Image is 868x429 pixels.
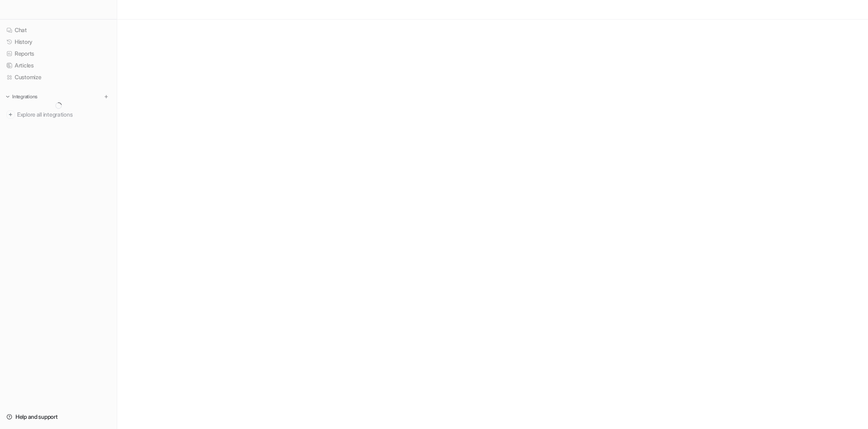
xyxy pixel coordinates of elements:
a: Help and support [3,411,114,422]
a: Articles [3,60,114,71]
a: Chat [3,24,114,36]
img: explore all integrations [7,110,15,119]
p: Integrations [12,93,37,100]
a: History [3,36,114,48]
a: Explore all integrations [3,109,114,120]
button: Integrations [3,93,40,101]
img: expand menu [5,94,11,100]
a: Reports [3,48,114,59]
img: menu_add.svg [103,94,109,100]
a: Customize [3,71,114,83]
span: Explore all integrations [17,108,110,121]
